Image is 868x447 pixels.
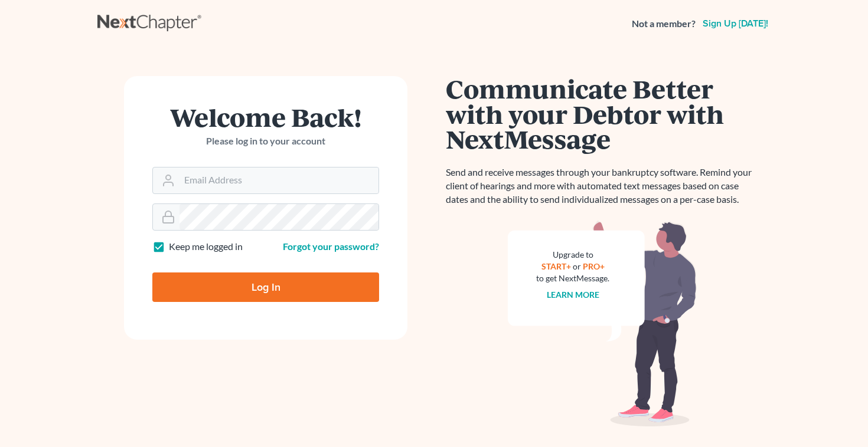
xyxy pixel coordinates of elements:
div: to get NextMessage. [536,272,609,284]
span: or [573,261,581,271]
a: PRO+ [583,261,605,271]
h1: Welcome Back! [152,104,379,130]
p: Send and receive messages through your bankruptcy software. Remind your client of hearings and mo... [446,166,759,206]
img: nextmessage_bg-59042aed3d76b12b5cd301f8e5b87938c9018125f34e5fa2b7a6b67550977c72.svg [508,221,697,427]
input: Email Address [180,167,378,193]
div: Upgrade to [536,249,609,261]
strong: Not a member? [632,17,696,31]
label: Keep me logged in [169,240,243,254]
a: START+ [541,261,571,271]
a: Learn more [547,290,599,300]
a: Sign up [DATE]! [700,19,771,28]
a: Forgot your password? [283,241,379,252]
input: Log In [152,272,379,302]
p: Please log in to your account [152,134,379,148]
h1: Communicate Better with your Debtor with NextMessage [446,76,759,152]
